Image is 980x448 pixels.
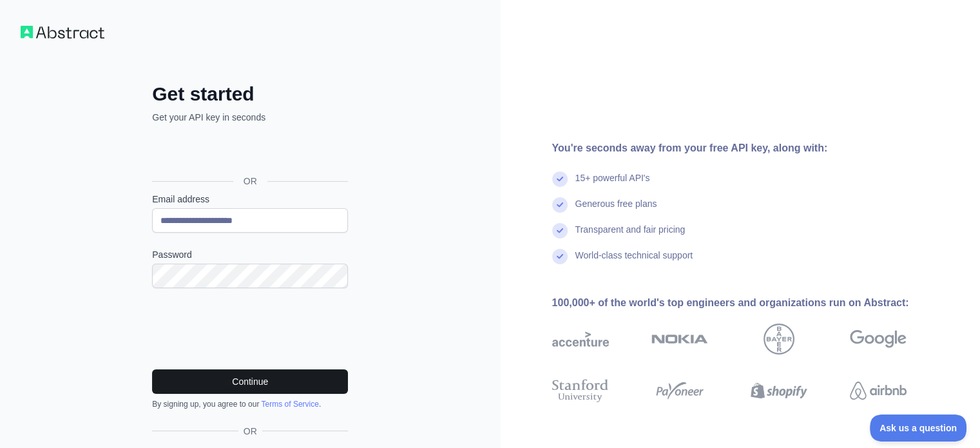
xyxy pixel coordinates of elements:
div: 15+ powerful API's [575,171,650,197]
iframe: Button na Mag-sign in gamit ang Google [146,138,352,166]
img: check mark [552,171,568,187]
img: bayer [764,324,794,355]
img: check mark [552,223,568,239]
img: check mark [552,197,568,213]
div: 100,000+ of the world's top engineers and organizations run on Abstract: [552,295,948,311]
span: OR [238,425,262,438]
button: Continue [152,369,348,394]
img: Workflow [21,26,104,39]
div: By signing up, you agree to our . [152,399,348,409]
label: Password [152,248,348,261]
img: shopify [751,376,807,405]
iframe: reCAPTCHA [152,304,348,354]
img: stanford university [552,376,609,405]
img: nokia [651,324,708,355]
iframe: Toggle Customer Support [870,414,967,442]
h2: Get started [152,83,348,106]
img: check mark [552,249,568,264]
div: You're seconds away from your free API key, along with: [552,141,948,156]
img: accenture [552,324,609,355]
img: google [850,324,907,355]
span: OR [233,175,267,188]
img: payoneer [651,376,708,405]
p: Get your API key in seconds [152,111,348,124]
div: World-class technical support [575,249,693,275]
div: Transparent and fair pricing [575,223,686,249]
label: Email address [152,193,348,206]
img: airbnb [850,376,907,405]
a: Terms of Service [261,400,318,409]
div: Generous free plans [575,197,657,223]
